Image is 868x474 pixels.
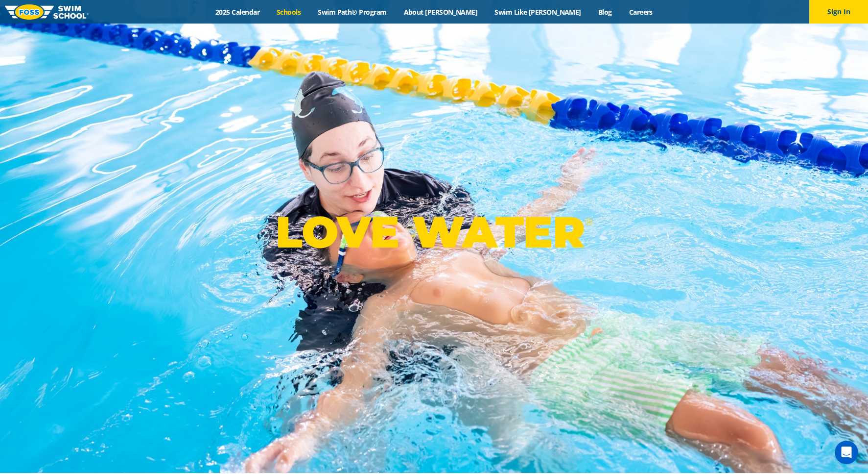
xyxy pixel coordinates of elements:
a: Schools [268,7,309,17]
a: About [PERSON_NAME] [395,7,486,17]
img: FOSS Swim School Logo [5,4,89,20]
p: LOVE WATER [276,206,592,258]
a: Careers [620,7,661,17]
iframe: Intercom live chat [835,441,858,464]
sup: ® [585,216,592,228]
a: Blog [589,7,620,17]
a: Swim Path® Program [309,7,395,17]
a: 2025 Calendar [207,7,268,17]
a: Swim Like [PERSON_NAME] [486,7,590,17]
